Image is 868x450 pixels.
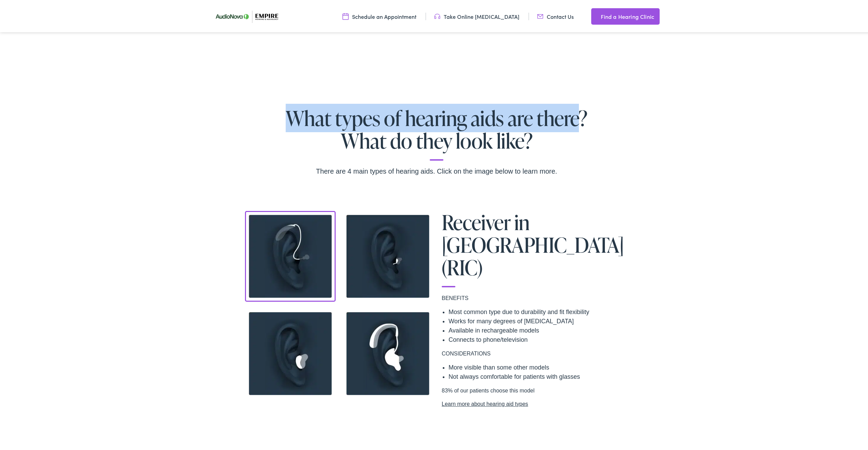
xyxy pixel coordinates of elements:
a: Find a Hearing Clinic [591,7,660,23]
li: Works for many degrees of [MEDICAL_DATA] [449,315,626,325]
h2: What types of hearing aids are there? What do they look like? [35,105,838,159]
img: Diagram of hearing air placement in ear by Empire Hearing in New York [342,307,433,398]
span: 5 [459,20,470,31]
p: CONSIDERATIONS [442,348,626,357]
img: utility icon [342,11,349,19]
h1: Receiver in [GEOGRAPHIC_DATA] (RIC) [442,210,626,286]
a: Learn more about hearing aid types [442,399,626,407]
li: Most common type due to durability and fit flexibility [449,306,626,315]
p: 83% of our patients choose this model [442,385,626,407]
img: utility icon [537,11,543,19]
li: Available in rechargeable models [449,325,626,334]
p: BENEFITS [442,293,626,301]
div: There are 4 main types of hearing aids. Click on the image below to learn more. [35,164,838,175]
img: utility icon [434,11,440,19]
img: utility icon [591,11,597,19]
a: Contact Us [537,11,574,19]
li: Connects to phone/television [449,334,626,343]
a: Schedule an Appointment [342,11,416,19]
a: Take Online [MEDICAL_DATA] [434,11,519,19]
li: Not always comfortable for patients with glasses [449,371,626,380]
li: More visible than some other models [449,362,626,371]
